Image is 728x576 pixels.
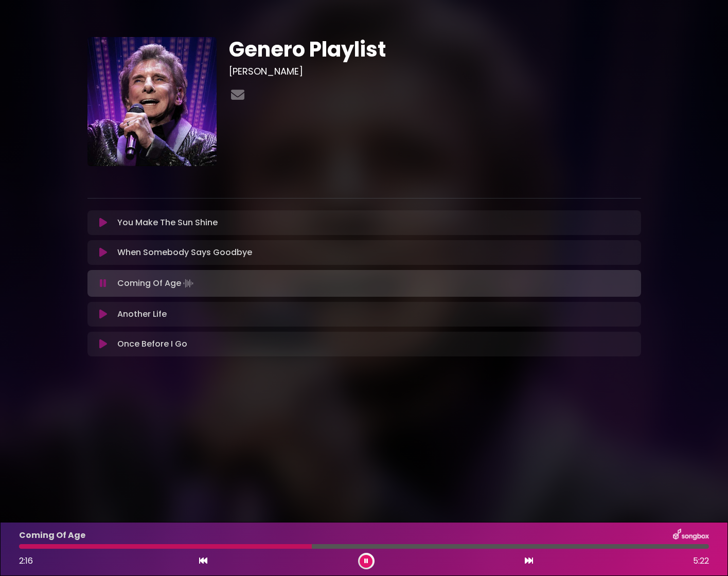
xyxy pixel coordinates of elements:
p: Coming Of Age [117,276,196,291]
p: You Make The Sun Shine [117,217,218,229]
h1: Genero Playlist [229,37,641,62]
h3: [PERSON_NAME] [229,66,641,77]
img: waveform4.gif [181,276,196,291]
p: When Somebody Says Goodbye [117,246,252,259]
p: Another Life [117,308,167,320]
p: Once Before I Go [117,338,187,350]
img: 6qwFYesTPurQnItdpMxg [87,37,217,166]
